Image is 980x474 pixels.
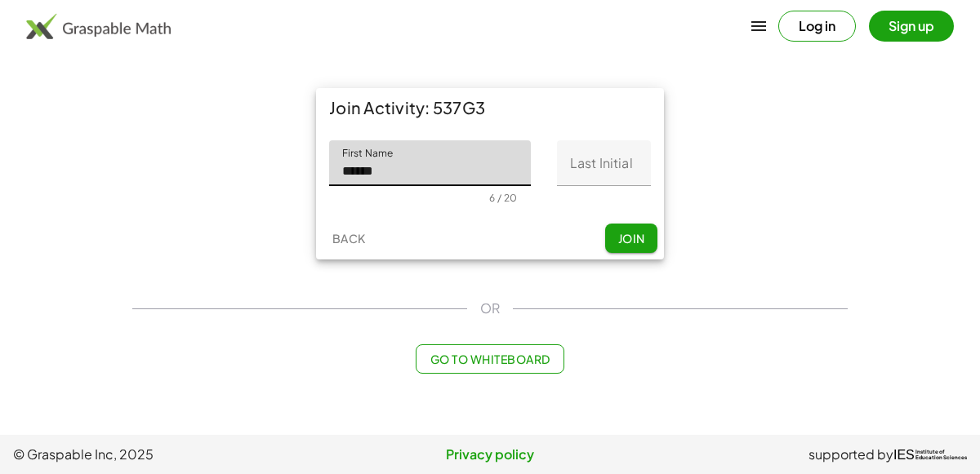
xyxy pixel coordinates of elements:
[605,224,657,253] button: Join
[316,88,664,127] div: Join Activity: 537G3
[430,352,550,366] span: Go to Whiteboard
[915,450,967,461] span: Institute of Education Sciences
[480,299,500,318] span: OR
[869,11,954,42] button: Sign up
[331,445,648,464] a: Privacy policy
[808,445,893,464] span: supported by
[489,192,517,204] div: 6 / 20
[416,344,563,374] button: Go to Whiteboard
[323,224,375,253] button: Back
[893,445,967,464] a: IESInstitute ofEducation Sciences
[778,11,856,42] button: Log in
[617,231,644,246] span: Join
[893,447,915,463] span: IES
[332,231,365,246] span: Back
[13,445,331,464] span: © Graspable Inc, 2025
